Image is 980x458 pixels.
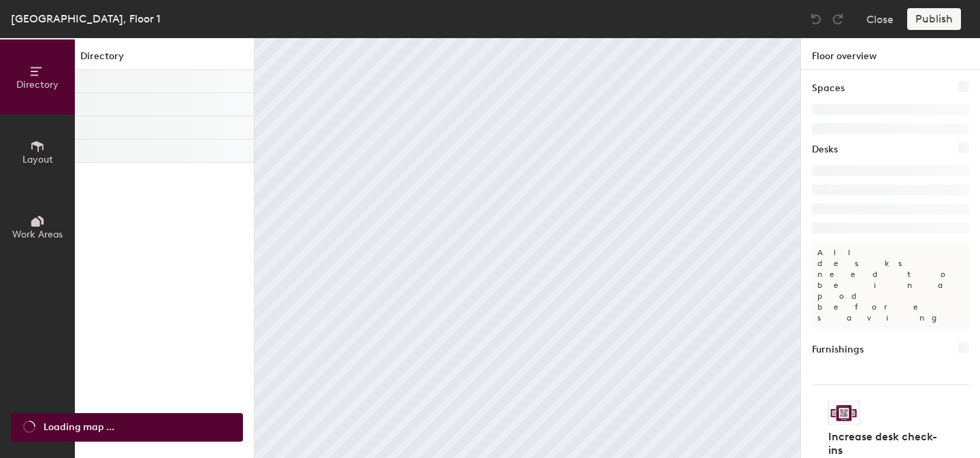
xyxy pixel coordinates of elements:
div: [GEOGRAPHIC_DATA], Floor 1 [11,10,161,27]
button: Close [866,8,894,30]
h1: Spaces [812,81,845,96]
span: Loading map ... [44,420,114,435]
h1: Floor overview [801,38,980,70]
h4: Increase desk check-ins [828,430,945,457]
img: Sticker logo [828,402,860,425]
span: Work Areas [12,229,63,240]
h1: Desks [812,142,838,157]
span: Layout [22,154,53,165]
canvas: Map [255,38,800,458]
img: Redo [831,12,845,26]
span: Directory [16,79,59,91]
img: Undo [809,12,823,26]
h1: Directory [75,49,254,70]
h1: Furnishings [812,342,864,357]
p: All desks need to be in a pod before saving [812,242,969,329]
